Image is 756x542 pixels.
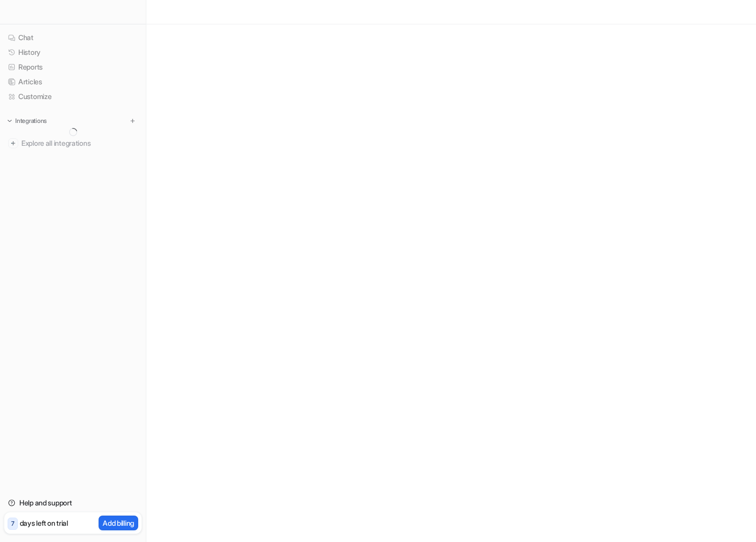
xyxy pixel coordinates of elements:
[4,89,142,104] a: Customize
[4,45,142,59] a: History
[4,75,142,89] a: Articles
[4,60,142,74] a: Reports
[4,30,142,45] a: Chat
[15,117,47,125] p: Integrations
[99,516,138,530] button: Add billing
[21,135,138,151] span: Explore all integrations
[4,496,142,510] a: Help and support
[11,519,14,528] p: 7
[129,117,136,124] img: menu_add.svg
[103,518,134,528] p: Add billing
[20,518,68,528] p: days left on trial
[4,136,142,150] a: Explore all integrations
[8,138,18,148] img: explore all integrations
[4,116,50,126] button: Integrations
[6,117,13,124] img: expand menu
